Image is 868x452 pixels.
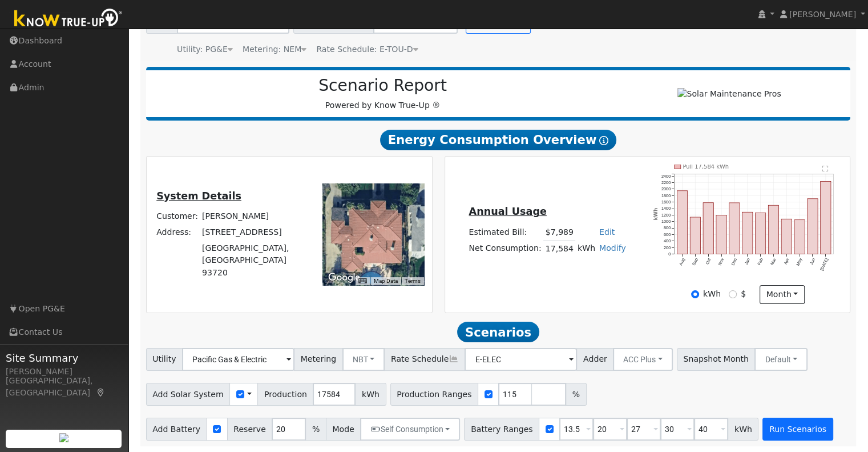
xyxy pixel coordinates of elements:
rect: onclick="" [716,215,726,254]
span: Adder [576,348,613,371]
text: Jun [809,257,816,266]
rect: onclick="" [768,205,778,254]
td: Address: [155,225,200,241]
rect: onclick="" [756,213,766,254]
td: kWh [575,241,597,257]
td: Net Consumption: [467,241,543,257]
text: 2400 [661,174,671,179]
span: Energy Consumption Overview [380,130,616,150]
rect: onclick="" [690,217,700,254]
span: Add Solar System [146,383,231,406]
img: Know True-Up [9,6,128,32]
td: Customer: [155,208,200,224]
h2: Scenario Report [158,76,608,95]
a: Map [96,388,106,397]
rect: onclick="" [729,203,740,254]
rect: onclick="" [677,191,687,254]
text:  [822,165,829,172]
div: Powered by Know True-Up ® [152,76,614,111]
td: [STREET_ADDRESS] [200,225,307,241]
text: Jan [744,257,751,266]
div: [PERSON_NAME] [6,366,122,378]
button: Keyboard shortcuts [358,277,366,285]
i: Show Help [599,136,608,145]
text: kWh [653,208,659,221]
img: Google [325,270,363,285]
button: Run Scenarios [762,418,833,441]
text: 1400 [661,206,671,211]
u: Annual Usage [469,206,546,217]
text: 800 [664,225,671,230]
button: month [760,285,805,305]
text: Feb [757,257,764,266]
span: Add Battery [146,418,207,441]
text: 2200 [661,180,671,185]
text: 1000 [661,219,671,224]
td: [GEOGRAPHIC_DATA], [GEOGRAPHIC_DATA] 93720 [200,241,307,281]
input: Select a Utility [182,348,294,371]
u: System Details [156,190,241,202]
span: kWh [355,383,386,406]
rect: onclick="" [781,219,792,254]
span: Mode [326,418,361,441]
text: Aug [678,257,686,266]
text: Pull 17,584 kWh [683,163,729,170]
span: Snapshot Month [677,348,756,371]
td: 17,584 [543,241,575,257]
text: 1200 [661,213,671,218]
input: Select a Rate Schedule [465,348,577,371]
button: NBT [342,348,385,371]
span: Production [257,383,313,406]
div: [GEOGRAPHIC_DATA], [GEOGRAPHIC_DATA] [6,375,122,399]
text: Mar [769,257,777,266]
span: Rate Schedule [384,348,465,371]
text: [DATE] [819,257,829,271]
text: Apr [783,257,790,266]
text: 2000 [661,186,671,191]
span: % [566,383,586,406]
text: 600 [664,232,671,237]
text: May [796,257,804,267]
text: Oct [705,257,712,265]
img: Solar Maintenance Pros [677,88,781,100]
span: [PERSON_NAME] [789,10,856,19]
rect: onclick="" [742,212,753,254]
span: % [305,418,326,441]
span: Site Summary [6,350,122,366]
text: Nov [717,257,725,266]
div: Utility: PG&E [177,43,233,55]
label: $ [741,288,746,300]
rect: onclick="" [703,203,713,254]
label: kWh [703,288,721,300]
div: Metering: NEM [243,43,306,55]
a: Terms (opens in new tab) [405,278,421,284]
button: ACC Plus [613,348,673,371]
td: Estimated Bill: [467,224,543,241]
span: Alias: HEV2A [316,45,418,54]
rect: onclick="" [821,181,831,254]
input: $ [729,290,737,298]
span: Utility [146,348,183,371]
span: kWh [728,418,758,441]
td: [PERSON_NAME] [200,208,307,224]
text: 1800 [661,193,671,198]
a: Open this area in Google Maps (opens a new window) [325,270,363,285]
rect: onclick="" [794,220,805,254]
input: kWh [691,290,699,298]
text: 0 [668,251,671,257]
text: 200 [664,245,671,250]
button: Self Consumption [360,418,460,441]
rect: onclick="" [808,199,818,254]
a: Edit [599,227,615,237]
span: Scenarios [457,322,539,342]
span: Reserve [227,418,273,441]
button: Map Data [374,277,398,285]
span: Production Ranges [390,383,478,406]
text: 400 [664,238,671,243]
td: $7,989 [543,224,575,241]
span: Metering [294,348,343,371]
text: Dec [730,257,738,266]
span: Battery Ranges [464,418,539,441]
button: Default [754,348,808,371]
text: Sep [691,257,699,266]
